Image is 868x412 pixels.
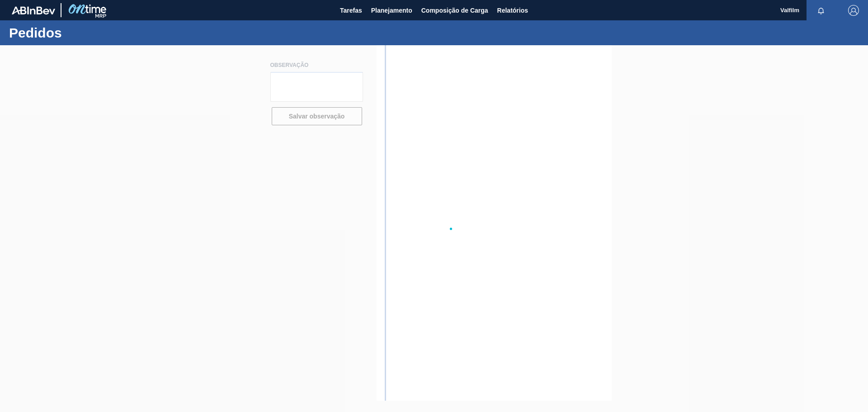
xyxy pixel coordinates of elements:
[371,5,412,16] span: Planejamento
[9,28,170,38] h1: Pedidos
[340,5,362,16] span: Tarefas
[421,5,488,16] span: Composição de Carga
[12,6,55,14] img: TNhmsLtSVTkK8tSr43FrP2fwEKptu5GPRR3wAAAABJRU5ErkJggg==
[807,4,835,17] button: Notificações
[848,5,859,16] img: Logout
[497,5,528,16] span: Relatórios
